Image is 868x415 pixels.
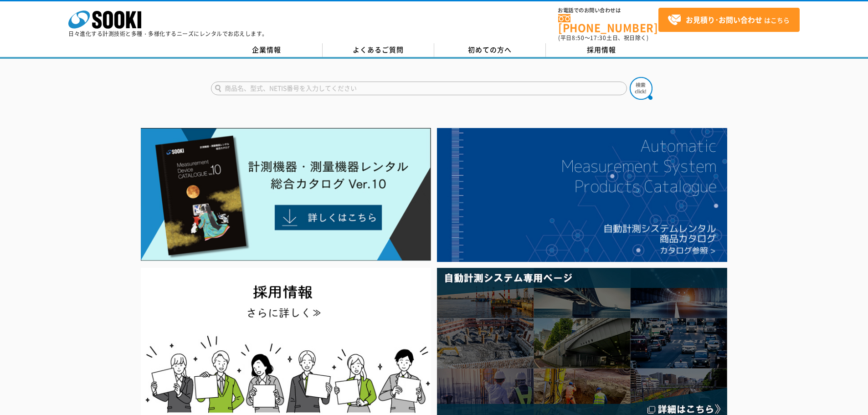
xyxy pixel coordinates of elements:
[141,128,431,261] img: Catalog Ver10
[437,128,727,262] img: 自動計測システムカタログ
[558,14,658,33] a: [PHONE_NUMBER]
[546,43,657,57] a: 採用情報
[668,13,790,27] span: はこちら
[558,34,648,42] span: (平日 ～ 土日、祝日除く)
[434,43,546,57] a: 初めての方へ
[630,77,652,100] img: btn_search.png
[323,43,434,57] a: よくあるご質問
[68,31,268,36] p: 日々進化する計測技術と多種・多様化するニーズにレンタルでお応えします。
[211,43,323,57] a: 企業情報
[658,8,800,32] a: お見積り･お問い合わせはこちら
[211,82,627,95] input: 商品名、型式、NETIS番号を入力してください
[590,34,606,42] span: 17:30
[686,14,762,25] strong: お見積り･お問い合わせ
[558,8,658,13] span: お電話でのお問い合わせは
[468,45,512,55] span: 初めての方へ
[572,34,585,42] span: 8:50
